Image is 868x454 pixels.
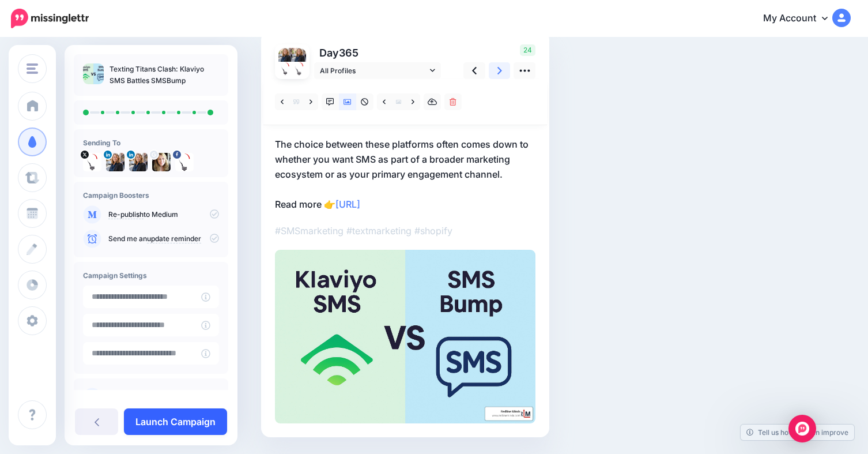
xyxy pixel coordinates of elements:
[278,48,292,62] img: 1743778515918-40671.png
[175,153,194,171] img: picture-bsa63973.png
[129,153,148,171] img: 1743778515918-40671.png
[106,153,124,171] img: 1743778515918-40671.png
[108,209,219,220] p: to Medium
[314,44,443,61] p: Day
[278,62,292,76] img: e1bNGjac-40676.jpg
[314,62,441,79] a: All Profiles
[147,234,201,243] a: update reminder
[292,48,306,62] img: 1743778515918-40671.png
[320,65,427,77] span: All Profiles
[788,415,816,442] div: Open Intercom Messenger
[83,153,101,171] img: e1bNGjac-40676.jpg
[108,210,144,219] a: Re-publish
[83,271,219,280] h4: Campaign Settings
[11,9,89,28] img: Missinglettr
[275,223,535,238] p: #SMSmarketing #textmarketing #shopify
[741,425,854,440] a: Tell us how we can improve
[339,47,358,59] span: 365
[275,250,535,423] img: 578e72cecffa371b2230755799004684.jpg
[110,63,219,87] p: Texting Titans Clash: Klaviyo SMS Battles SMSBump
[752,5,851,33] a: My Account
[292,62,306,76] img: picture-bsa63973.png
[83,63,104,84] img: 578e72cecffa371b2230755799004684_thumb.jpg
[335,198,360,210] a: [URL]
[108,234,219,244] p: Send me an
[83,138,219,147] h4: Sending To
[520,44,535,56] span: 24
[152,153,171,171] img: ACg8ocJ0coae-RZNVTHbrBVoV6RIepLNB0tnktNU2NKdnjVbMkI__9z_s96-c-87585.png
[83,191,219,200] h4: Campaign Boosters
[27,63,38,74] img: menu.png
[275,137,535,212] p: The choice between these platforms often comes down to whether you want SMS as part of a broader ...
